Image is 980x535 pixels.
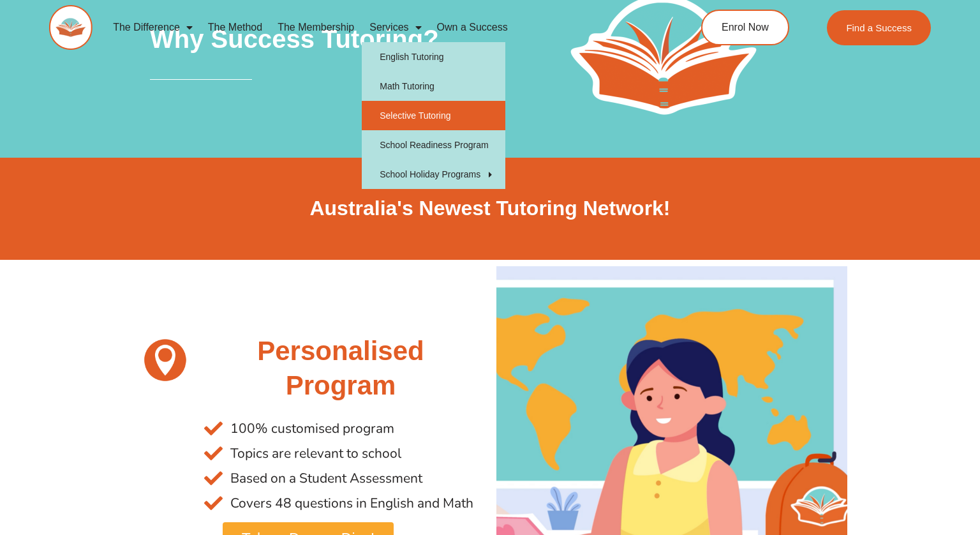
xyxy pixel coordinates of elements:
a: Selective Tutoring [362,101,505,130]
a: Enrol Now [701,10,789,45]
span: Based on a Student Assessment [227,466,422,491]
a: Own a Success [429,13,516,42]
a: The Difference [105,13,200,42]
a: School Readiness Program [362,130,505,160]
span: Covers 48 questions in English and Math [227,491,473,516]
a: English Tutoring [362,42,505,72]
a: School Holiday Programs [362,160,505,189]
a: Find a Success [828,10,932,45]
span: Topics are relevant to school [227,441,401,466]
a: The Method [200,13,270,42]
h2: Personalised Program [204,334,477,403]
iframe: Chat Widget [761,391,980,535]
ul: Services [362,42,505,189]
span: Enrol Now [722,22,769,33]
span: 100% customised program [227,416,394,441]
a: Math Tutoring [362,72,505,101]
span: Find a Success [847,23,912,33]
h2: Australia's Newest Tutoring Network! [133,195,847,222]
a: The Membership [270,13,362,42]
nav: Menu [105,13,650,42]
a: Services [362,13,429,42]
